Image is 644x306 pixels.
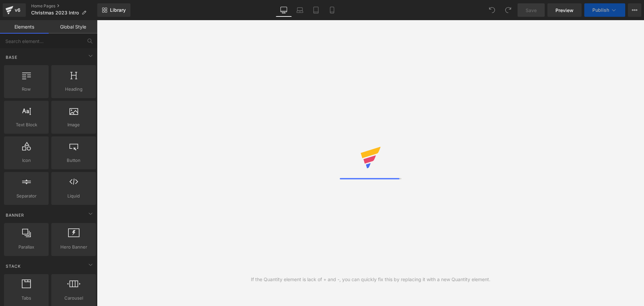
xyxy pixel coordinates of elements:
a: New Library [97,3,130,17]
span: Liquid [53,192,94,200]
a: Tablet [308,3,324,17]
span: Text Block [6,121,47,128]
a: Home Pages [31,3,97,9]
span: Button [53,157,94,164]
a: Desktop [276,3,292,17]
div: v6 [13,6,22,14]
span: Parallax [6,244,47,251]
span: Stack [5,263,21,269]
a: Global Style [49,20,97,34]
button: Undo [485,3,499,17]
a: v6 [3,3,26,17]
button: More [628,3,641,17]
button: Publish [584,3,625,17]
span: Save [526,7,537,14]
span: Base [5,54,18,60]
span: Preview [555,7,574,14]
a: Preview [547,3,582,17]
span: Library [110,7,126,13]
button: Redo [501,3,515,17]
div: If the Quantity element is lack of + and -, you can quickly fix this by replacing it with a new Q... [251,276,490,283]
span: Row [6,86,47,93]
span: Separator [6,192,47,200]
span: Image [53,121,94,128]
span: Banner [5,212,25,218]
span: Heading [53,86,94,93]
span: Christmas 2023 Intro [31,10,79,15]
a: Laptop [292,3,308,17]
span: Hero Banner [53,244,94,251]
span: Icon [6,157,47,164]
a: Mobile [324,3,340,17]
span: Carousel [53,295,94,302]
span: Publish [592,7,609,13]
span: Tabs [6,295,47,302]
